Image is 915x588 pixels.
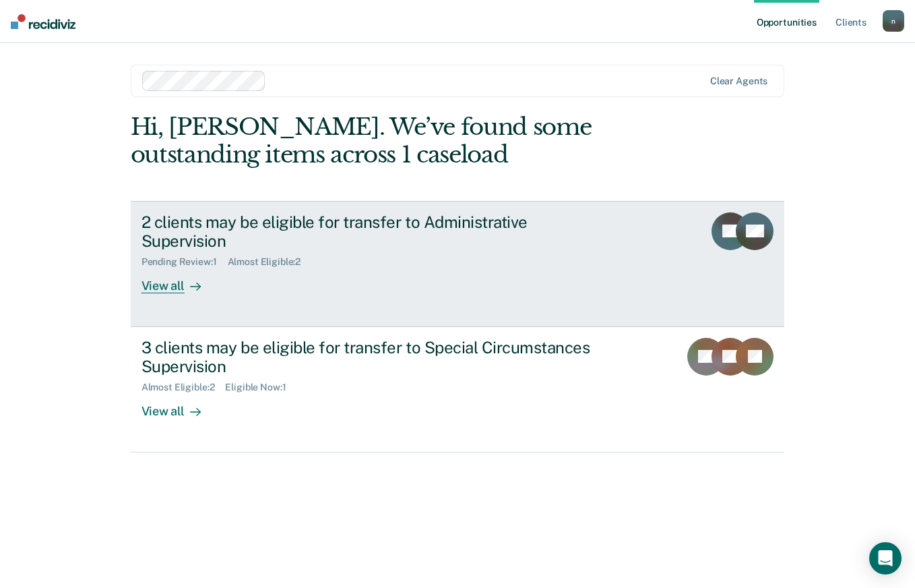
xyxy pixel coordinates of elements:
div: View all [141,393,217,419]
div: Eligible Now : 1 [225,382,296,393]
div: 3 clients may be eligible for transfer to Special Circumstances Supervision [141,338,614,377]
div: Open Intercom Messenger [869,542,902,575]
div: Pending Review : 1 [141,256,228,268]
div: Almost Eligible : 2 [141,382,226,393]
div: Almost Eligible : 2 [228,256,312,268]
a: 2 clients may be eligible for transfer to Administrative SupervisionPending Review:1Almost Eligib... [131,201,785,327]
div: Hi, [PERSON_NAME]. We’ve found some outstanding items across 1 caseload [131,113,654,169]
a: 3 clients may be eligible for transfer to Special Circumstances SupervisionAlmost Eligible:2Eligi... [131,327,785,452]
div: Clear agents [710,76,767,87]
div: 2 clients may be eligible for transfer to Administrative Supervision [141,212,614,252]
img: Recidiviz [11,14,75,29]
button: n [883,10,904,32]
div: View all [141,268,217,294]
